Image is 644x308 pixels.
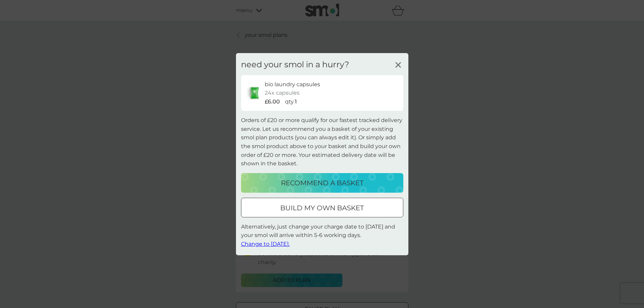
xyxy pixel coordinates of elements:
[241,222,403,248] p: Alternatively, just change your charge date to [DATE] and your smol will arrive within 5-6 workin...
[281,177,363,188] p: recommend a basket
[241,198,403,217] button: build my own basket
[285,97,294,106] p: qty
[265,97,280,106] p: £6.00
[265,89,300,97] p: 24x capsules
[265,80,320,89] p: bio laundry capsules
[241,60,349,69] h3: need your smol in a hurry?
[241,241,290,247] span: Change to [DATE].
[280,203,364,213] p: build my own basket
[241,116,403,168] p: Orders of £20 or more qualify for our fastest tracked delivery service. Let us recommend you a ba...
[241,173,403,193] button: recommend a basket
[295,97,297,106] p: 1
[241,240,290,248] button: Change to [DATE].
